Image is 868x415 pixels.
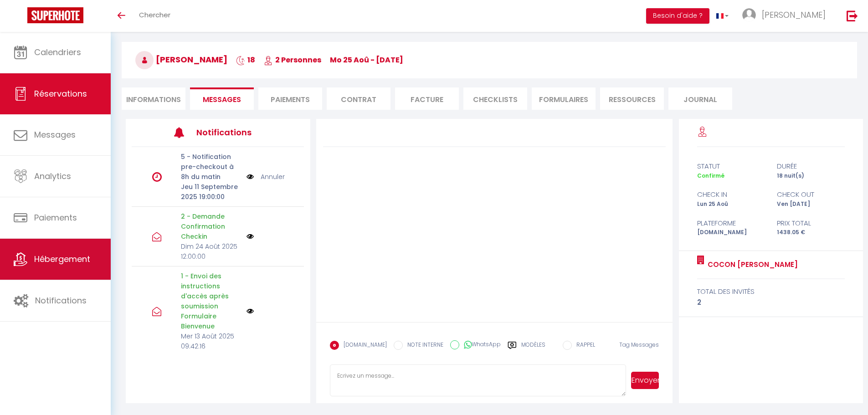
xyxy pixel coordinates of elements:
[691,218,771,229] div: Plateforme
[847,10,858,21] img: logout
[691,200,771,209] div: Lun 25 Aoû
[771,228,851,237] div: 1438.05 €
[600,87,664,110] li: Ressources
[258,87,322,110] li: Paiements
[691,189,771,200] div: check in
[646,8,709,24] button: Besoin d'aide ?
[339,341,387,351] label: [DOMAIN_NAME]
[34,253,90,265] span: Hébergement
[203,94,241,105] span: Messages
[691,161,771,172] div: statut
[135,54,227,65] span: [PERSON_NAME]
[459,340,501,350] label: WhatsApp
[122,87,185,110] li: Informations
[327,87,390,110] li: Contrat
[403,341,443,351] label: NOTE INTERNE
[631,372,659,389] button: Envoyer
[762,9,826,20] span: [PERSON_NAME]
[181,271,241,331] p: 1 - Envoi des instructions d'accès après soumission Formulaire Bienvenue
[771,218,851,229] div: Prix total
[771,200,851,209] div: Ven [DATE]
[697,172,724,179] span: Confirmé
[7,4,35,31] button: Ouvrir le widget de chat LiveChat
[330,55,403,65] span: Mo 25 Aoû - [DATE]
[181,211,241,241] p: 2 - Demande Confirmation Checkin
[771,161,851,172] div: durée
[691,228,771,237] div: [DOMAIN_NAME]
[34,129,76,140] span: Messages
[521,341,545,357] label: Modèles
[771,172,851,180] div: 18 nuit(s)
[668,87,732,110] li: Journal
[771,189,851,200] div: check out
[697,286,845,297] div: total des invités
[27,7,83,23] img: Super Booking
[35,295,87,306] span: Notifications
[742,8,756,22] img: ...
[619,341,659,348] span: Tag Messages
[34,170,71,182] span: Analytics
[572,341,595,351] label: RAPPEL
[261,172,285,182] a: Annuler
[395,87,459,110] li: Facture
[247,172,254,182] img: NO IMAGE
[247,307,254,315] img: NO IMAGE
[196,122,268,143] h3: Notifications
[704,259,798,270] a: Cocon [PERSON_NAME]
[181,331,241,351] p: Mer 13 Août 2025 09:42:16
[463,87,527,110] li: CHECKLISTS
[532,87,596,110] li: FORMULAIRES
[139,10,170,20] span: Chercher
[697,297,845,308] div: 2
[34,88,87,99] span: Réservations
[264,55,321,65] span: 2 Personnes
[181,152,241,182] p: 5 - Notification pre-checkout à 8h du matin
[247,233,254,240] img: NO IMAGE
[181,241,241,261] p: Dim 24 Août 2025 12:00:00
[236,55,255,65] span: 18
[34,212,77,223] span: Paiements
[181,182,241,202] p: Jeu 11 Septembre 2025 19:00:00
[34,46,81,58] span: Calendriers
